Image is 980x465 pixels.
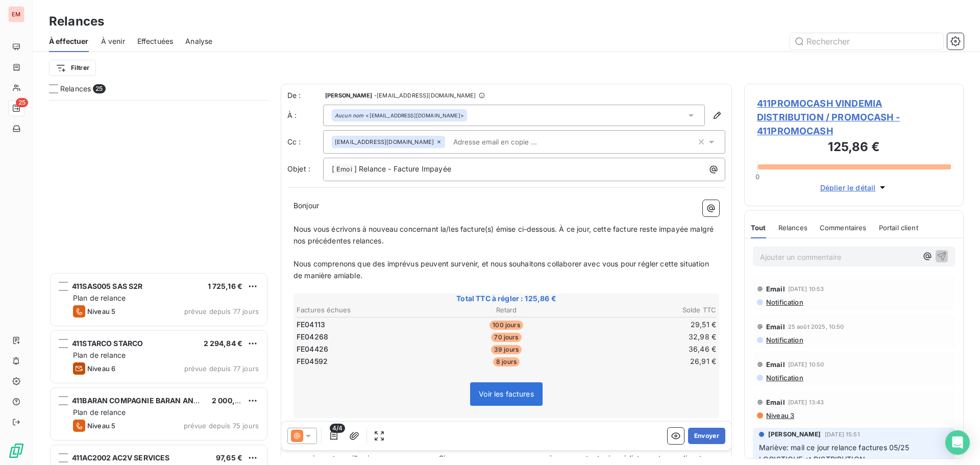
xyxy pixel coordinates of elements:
span: 411STARCO STARCO [72,339,143,348]
span: 8 jours [493,357,520,366]
span: Niveau 6 [87,364,115,373]
span: Nous comprenons que des imprévus peuvent survenir, et nous souhaitons collaborer avec vous pour r... [293,259,711,280]
span: Total TTC à régler : 125,86 € [295,293,718,304]
span: 25 [93,84,105,93]
label: À : [287,110,323,120]
span: Voir les factures [479,389,534,398]
span: À effectuer [49,36,89,46]
span: Tout [751,224,766,232]
td: 29,51 € [577,319,717,330]
span: Plan de relance [73,351,126,359]
span: [DATE] 13:43 [788,399,824,405]
span: 25 août 2025, 10:50 [788,324,844,330]
span: [DATE] 10:53 [788,286,824,292]
span: Niveau 5 [87,307,115,315]
span: FE04592 [297,356,328,366]
h3: 125,86 € [757,138,951,158]
span: 0 [755,173,759,181]
span: Notification [765,374,803,382]
span: [PERSON_NAME] [325,92,372,99]
span: FE04113 [297,320,325,330]
span: Objet : [287,164,310,173]
span: ] Relance - Facture Impayée [354,164,451,173]
span: 411AC2002 AC2V SERVICES [72,453,169,462]
span: Niveau 5 [87,422,115,430]
span: [ [332,164,334,173]
img: Logo LeanPay [8,443,24,459]
td: 36,46 € [577,344,717,355]
span: À venir [101,36,125,46]
span: Plan de relance [73,408,126,417]
div: EM [8,6,24,22]
span: Email [766,323,785,331]
span: FE04426 [297,344,328,354]
span: 39 jours [491,345,522,354]
span: Notification [765,298,803,306]
span: 2 000,03 € [212,396,251,405]
span: 2 294,84 € [204,339,243,348]
th: Solde TTC [577,305,717,315]
span: [EMAIL_ADDRESS][DOMAIN_NAME] [335,139,434,145]
span: Portail client [879,224,918,232]
span: Commentaires [820,224,867,232]
span: FE04268 [297,332,328,342]
span: Email [766,398,785,406]
span: [DATE] 10:50 [788,361,824,368]
td: 26,91 € [577,356,717,367]
button: Envoyer [688,428,725,444]
span: 25 [16,98,28,107]
span: Notification [765,336,803,344]
input: Rechercher [790,33,943,50]
span: Nous vous écrivons à nouveau concernant la/les facture(s) émise ci-dessous. À ce jour, cette fact... [293,225,716,245]
h3: Relances [49,12,104,31]
button: Filtrer [49,60,96,76]
div: grid [49,100,268,465]
em: Aucun nom [335,112,363,119]
span: 100 jours [489,321,523,330]
span: prévue depuis 77 jours [184,307,259,315]
label: Cc : [287,137,323,147]
span: prévue depuis 77 jours [184,364,259,373]
span: 1 725,16 € [208,282,243,290]
span: prévue depuis 75 jours [184,422,259,430]
span: Mariève: mail ce jour relance factures 05/25 LOGISTIQUE et DISTRIBUTION [759,443,912,463]
th: Retard [436,305,576,315]
span: Email [766,285,785,293]
td: 32,98 € [577,331,717,342]
button: Déplier le détail [817,182,891,193]
span: [PERSON_NAME] [768,430,821,439]
span: 411PROMOCASH VINDEMIA DISTRIBUTION / PROMOCASH - 411PROMOCASH [757,96,951,138]
div: Open Intercom Messenger [945,430,970,455]
input: Adresse email en copie ... [449,134,567,150]
span: Niveau 3 [765,411,794,420]
span: Déplier le détail [820,182,876,193]
th: Factures échues [296,305,435,315]
span: Relances [60,84,91,94]
div: <[EMAIL_ADDRESS][DOMAIN_NAME]> [335,112,464,119]
span: 411BARAN COMPAGNIE BARAN AND CO INVEST [72,396,240,405]
span: 97,65 € [216,453,242,462]
span: Analyse [185,36,212,46]
span: Plan de relance [73,293,126,302]
span: Emoi [335,164,354,176]
span: Email [766,360,785,369]
span: Relances [778,224,807,232]
span: 70 jours [491,333,521,342]
span: De : [287,90,323,101]
span: - [EMAIL_ADDRESS][DOMAIN_NAME] [374,92,476,99]
span: [DATE] 15:51 [825,431,860,437]
span: Bonjour [293,201,319,210]
span: Effectuées [137,36,174,46]
span: 411SAS005 SAS S2R [72,282,143,290]
span: 4/4 [330,424,345,433]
